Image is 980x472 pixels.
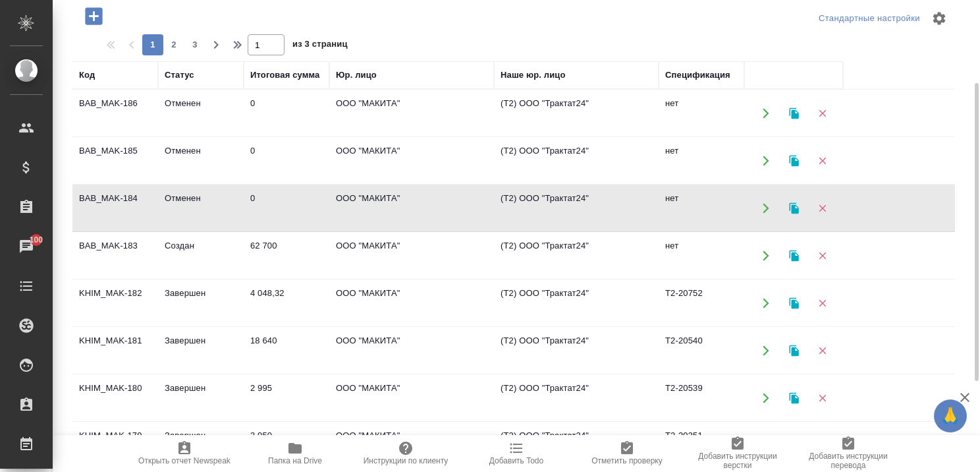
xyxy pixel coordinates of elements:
[184,34,205,55] button: 3
[489,456,543,465] span: Добавить Todo
[329,328,494,374] td: ООО "МАКИТА"
[809,337,836,364] button: Удалить
[780,337,807,364] button: Клонировать
[752,100,779,127] button: Открыть
[752,289,779,316] button: Открыть
[158,233,244,279] td: Создан
[329,375,494,421] td: ООО "МАКИТА"
[780,432,807,459] button: Клонировать
[250,69,319,82] div: Итоговая сумма
[79,69,95,82] div: Код
[240,435,350,472] button: Папка на Drive
[780,384,807,411] button: Клонировать
[659,375,744,421] td: Т2-20539
[501,69,566,82] div: Наше юр. лицо
[752,432,779,459] button: Открыть
[329,233,494,279] td: ООО "МАКИТА"
[72,185,158,231] td: BAB_MAK-184
[494,90,659,136] td: (Т2) ООО "Трактат24"
[244,233,329,279] td: 62 700
[244,280,329,326] td: 4 048,32
[329,280,494,326] td: ООО "МАКИТА"
[752,242,779,269] button: Открыть
[494,280,659,326] td: (Т2) ООО "Трактат24"
[3,230,49,263] a: 100
[752,194,779,221] button: Открыть
[494,423,659,469] td: (Т2) ООО "Трактат24"
[350,435,461,472] button: Инструкции по клиенту
[244,185,329,231] td: 0
[158,375,244,421] td: Завершен
[244,375,329,421] td: 2 995
[22,233,51,247] span: 100
[572,435,682,472] button: Отметить проверку
[801,452,896,470] span: Добавить инструкции перевода
[163,34,184,55] button: 2
[780,242,807,269] button: Клонировать
[292,36,348,55] span: из 3 страниц
[809,289,836,316] button: Удалить
[163,38,184,51] span: 2
[793,435,904,472] button: Добавить инструкции перевода
[659,138,744,184] td: нет
[659,328,744,374] td: Т2-20540
[72,328,158,374] td: KHIM_MAK-181
[939,402,962,430] span: 🙏
[752,384,779,411] button: Открыть
[184,38,205,51] span: 3
[72,375,158,421] td: KHIM_MAK-180
[158,280,244,326] td: Завершен
[494,375,659,421] td: (Т2) ООО "Трактат24"
[809,194,836,221] button: Удалить
[72,138,158,184] td: BAB_MAK-185
[659,90,744,136] td: нет
[494,185,659,231] td: (Т2) ООО "Трактат24"
[494,328,659,374] td: (Т2) ООО "Трактат24"
[129,435,240,472] button: Открыть отчет Newspeak
[809,384,836,411] button: Удалить
[659,423,744,469] td: Т2-20351
[659,185,744,231] td: нет
[244,138,329,184] td: 0
[138,456,231,465] span: Открыть отчет Newspeak
[494,233,659,279] td: (Т2) ООО "Трактат24"
[329,90,494,136] td: ООО "МАКИТА"
[329,423,494,469] td: ООО "МАКИТА"
[72,90,158,136] td: BAB_MAK-186
[461,435,572,472] button: Добавить Todo
[809,100,836,127] button: Удалить
[780,100,807,127] button: Клонировать
[923,3,955,34] span: Настроить таблицу
[268,456,322,465] span: Папка на Drive
[809,147,836,174] button: Удалить
[934,399,967,432] button: 🙏
[329,185,494,231] td: ООО "МАКИТА"
[752,147,779,174] button: Открыть
[659,233,744,279] td: нет
[682,435,793,472] button: Добавить инструкции верстки
[780,147,807,174] button: Клонировать
[72,280,158,326] td: KHIM_MAK-182
[76,3,112,30] button: Добавить проект
[809,432,836,459] button: Удалить
[244,90,329,136] td: 0
[158,185,244,231] td: Отменен
[336,69,377,82] div: Юр. лицо
[72,233,158,279] td: BAB_MAK-183
[591,456,662,465] span: Отметить проверку
[780,194,807,221] button: Клонировать
[72,423,158,469] td: KHIM_MAK-179
[690,452,785,470] span: Добавить инструкции верстки
[158,328,244,374] td: Завершен
[158,138,244,184] td: Отменен
[158,423,244,469] td: Завершен
[659,280,744,326] td: Т2-20752
[244,328,329,374] td: 18 640
[165,69,194,82] div: Статус
[780,289,807,316] button: Клонировать
[244,423,329,469] td: 3 950
[329,138,494,184] td: ООО "МАКИТА"
[809,242,836,269] button: Удалить
[752,337,779,364] button: Открыть
[665,69,730,82] div: Спецификация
